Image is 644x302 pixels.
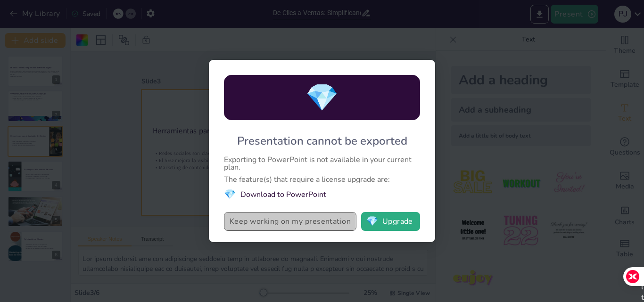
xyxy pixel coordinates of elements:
[237,133,407,148] div: Presentation cannot be exported
[366,217,378,226] span: diamond
[361,212,420,231] button: diamondUpgrade
[224,156,420,171] div: Exporting to PowerPoint is not available in your current plan.
[224,188,236,201] span: diamond
[224,188,420,201] li: Download to PowerPoint
[224,212,356,231] button: Keep working on my presentation
[224,176,420,183] div: The feature(s) that require a license upgrade are:
[305,80,339,116] span: diamond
